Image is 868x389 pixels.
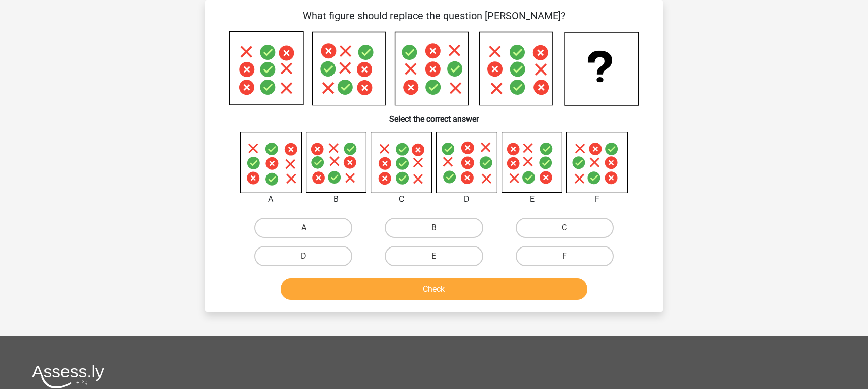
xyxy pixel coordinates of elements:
[254,246,352,266] label: D
[281,278,588,300] button: Check
[363,193,440,205] div: C
[32,365,104,388] img: Assessly logo
[254,218,352,238] label: A
[221,8,647,23] p: What figure should replace the question [PERSON_NAME]?
[232,193,309,205] div: A
[385,246,483,266] label: E
[559,193,636,205] div: F
[221,106,647,124] h6: Select the correct answer
[494,193,571,205] div: E
[516,218,614,238] label: C
[428,193,505,205] div: D
[298,193,375,205] div: B
[516,246,614,266] label: F
[385,218,483,238] label: B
